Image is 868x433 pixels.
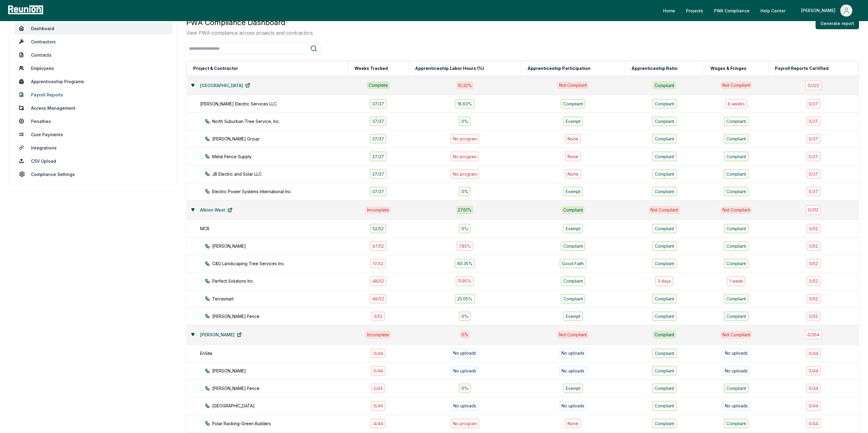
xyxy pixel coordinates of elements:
[14,168,172,180] a: Compliance Settings
[563,383,583,393] div: Exempt
[724,311,749,321] div: Compliant
[450,151,480,161] div: No program
[370,116,387,126] div: 37 / 37
[756,5,790,17] a: Help Center
[565,134,581,144] div: None
[370,241,387,251] div: 47 / 52
[806,311,821,321] div: 0 / 52
[652,187,677,196] div: Compliant
[655,276,674,286] div: 3 days
[806,224,821,234] div: 0 / 52
[653,81,676,89] div: Compliant
[652,401,677,411] div: Compliant
[652,224,677,234] div: Compliant
[649,206,680,214] div: Not Compliant
[205,171,359,177] div: JB Electric and Solar LLC
[806,366,821,376] div: 0 / 44
[205,136,359,142] div: [PERSON_NAME] Group
[186,17,314,28] h3: PWA Compliance Dashboard
[652,134,677,144] div: Compliant
[653,331,676,339] div: Compliant
[14,128,172,140] a: Cure Payments
[371,419,386,428] div: 4 / 44
[806,116,821,126] div: 0 / 37
[561,241,586,251] div: Compliant
[724,116,749,126] div: Compliant
[14,155,172,167] a: CSV Upload
[365,206,391,214] div: Incomplete
[14,89,172,101] a: Payroll Reports
[370,276,387,286] div: 48 / 52
[14,36,172,48] a: Contractors
[451,366,479,376] div: No uploads
[14,115,172,127] a: Penalties
[681,5,708,17] a: Projects
[456,206,473,214] div: 27.61 %
[450,169,480,179] div: No program
[459,383,471,393] div: 0%
[559,259,587,268] div: Good Faith
[561,294,586,304] div: Compliant
[652,116,677,126] div: Compliant
[652,366,677,376] div: Compliant
[450,134,480,144] div: No program
[724,259,749,268] div: Compliant
[559,401,587,411] div: No uploads
[371,348,386,358] div: 0 / 44
[205,403,359,409] div: [GEOGRAPHIC_DATA]
[652,348,677,358] div: Compliant
[205,296,359,302] div: Terrasmart
[451,401,479,411] div: No uploads
[563,187,583,196] div: Exempt
[630,62,679,74] button: Apprenticeship Ratio
[563,311,583,321] div: Exempt
[526,62,592,74] button: Apprenticeship Participation
[205,243,359,249] div: [PERSON_NAME]
[724,134,749,144] div: Compliant
[205,368,359,374] div: [PERSON_NAME]
[371,383,385,393] div: 2 / 44
[816,17,859,29] button: Generate report
[722,366,750,376] div: No uploads
[806,348,821,358] div: 0 / 44
[557,81,589,89] div: Not Compliant
[721,81,752,89] div: Not Compliant
[414,62,485,74] button: Apprenticeship Labor Hours (%)
[563,116,583,126] div: Exempt
[721,206,752,214] div: Not Compliant
[561,99,586,109] div: Compliant
[652,151,677,161] div: Compliant
[370,134,387,144] div: 37 / 37
[806,187,821,196] div: 0 / 37
[353,62,389,74] button: Weeks Tracked
[456,241,474,251] div: 7.85%
[652,294,677,304] div: Compliant
[652,241,677,251] div: Compliant
[370,187,387,196] div: 37 / 37
[14,22,172,34] a: Dashboard
[806,99,821,109] div: 0 / 37
[205,153,359,160] div: Metal Fence Supply
[14,102,172,114] a: Access Management
[652,99,677,109] div: Compliant
[806,294,821,304] div: 0 / 52
[14,62,172,74] a: Employees
[14,49,172,61] a: Contracts
[806,401,821,411] div: 0 / 44
[186,29,314,36] p: View PWA compliance across projects and contractors.
[195,204,237,216] a: Albion West
[370,169,387,179] div: 37 / 37
[724,241,749,251] div: Compliant
[722,348,750,358] div: No uploads
[200,350,354,356] div: EnSite
[459,116,471,126] div: 0%
[371,401,386,411] div: 0 / 44
[806,419,821,428] div: 0 / 44
[454,294,475,304] div: 25.05%
[451,348,479,358] div: No uploads
[559,366,587,376] div: No uploads
[658,5,862,17] nav: Main
[796,5,857,17] button: [PERSON_NAME]
[450,419,480,428] div: No program
[459,224,471,234] div: 0%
